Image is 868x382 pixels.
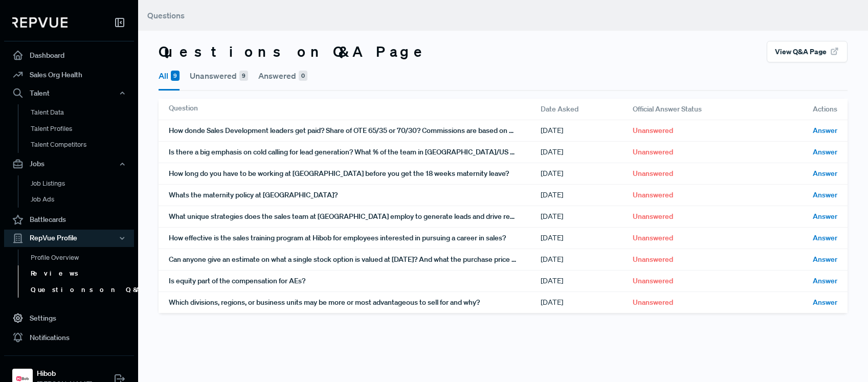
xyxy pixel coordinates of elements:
div: [DATE] [541,206,633,227]
button: RepVue Profile [4,230,134,247]
button: View Q&A Page [767,41,848,62]
a: Job Listings [18,175,148,192]
div: Date Asked [541,99,633,120]
div: [DATE] [541,249,633,270]
a: Reviews [18,265,148,282]
div: [DATE] [541,292,633,313]
span: Answer [813,297,837,308]
a: Settings [4,308,134,328]
span: 9 [239,71,248,81]
span: Answer [813,147,837,158]
div: What unique strategies does the sales team at [GEOGRAPHIC_DATA] employ to generate leads and driv... [169,206,541,227]
button: Talent [4,84,134,102]
div: Whats the maternity policy at [GEOGRAPHIC_DATA]? [169,185,541,206]
div: How effective is the sales training program at Hibob for employees interested in pursuing a caree... [169,228,541,249]
button: Jobs [4,155,134,173]
button: All [159,62,180,91]
div: How long do you have to be working at [GEOGRAPHIC_DATA] before you get the 18 weeks maternity leave? [169,163,541,184]
span: Answer [813,168,837,179]
span: Unanswered [633,254,673,265]
div: Is there a big emphasis on cold calling for lead generation? What % of the team in [GEOGRAPHIC_DA... [169,142,541,163]
a: Talent Competitors [18,137,148,153]
a: Sales Org Health [4,65,134,84]
div: Actions [755,99,837,120]
div: [DATE] [541,228,633,249]
span: Answer [813,190,837,200]
span: Unanswered [633,125,673,136]
span: Answer [813,125,837,136]
button: Unanswered [190,62,248,89]
a: Job Ads [18,191,148,208]
span: Answer [813,254,837,265]
span: Answer [813,211,837,222]
span: Unanswered [633,168,673,179]
div: Official Answer Status [633,99,755,120]
h3: Questions on Q&A Page [159,43,429,60]
strong: Hibob [37,368,92,379]
a: Profile Overview [18,250,148,266]
span: Answer [813,233,837,243]
div: Question [169,99,541,120]
span: Unanswered [633,233,673,243]
span: Answer [813,276,837,286]
a: Questions on Q&A [18,282,148,298]
a: Notifications [4,328,134,347]
a: Talent Profiles [18,121,148,137]
span: Questions [147,10,185,20]
span: 9 [171,71,180,81]
div: [DATE] [541,185,633,206]
a: Dashboard [4,46,134,65]
span: 0 [299,71,307,81]
span: Unanswered [633,190,673,200]
a: Talent Data [18,104,148,121]
a: Battlecards [4,210,134,230]
span: Unanswered [633,297,673,308]
span: Unanswered [633,147,673,158]
div: [DATE] [541,163,633,184]
div: Which divisions, regions, or business units may be more or most advantageous to sell for and why? [169,292,541,313]
div: [DATE] [541,142,633,163]
div: Is equity part of the compensation for AEs? [169,271,541,291]
span: Unanswered [633,276,673,286]
div: How donde Sales Development leaders get paid? Share of OTE 65/35 or 70/30? Commissions are based ... [169,120,541,141]
img: RepVue [12,17,68,28]
a: View Q&A Page [767,46,848,56]
button: Answered [258,62,307,89]
span: Unanswered [633,211,673,222]
div: Can anyone give an estimate on what a single stock option is valued at [DATE]? And what the purch... [169,249,541,270]
div: [DATE] [541,120,633,141]
div: [DATE] [541,271,633,291]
